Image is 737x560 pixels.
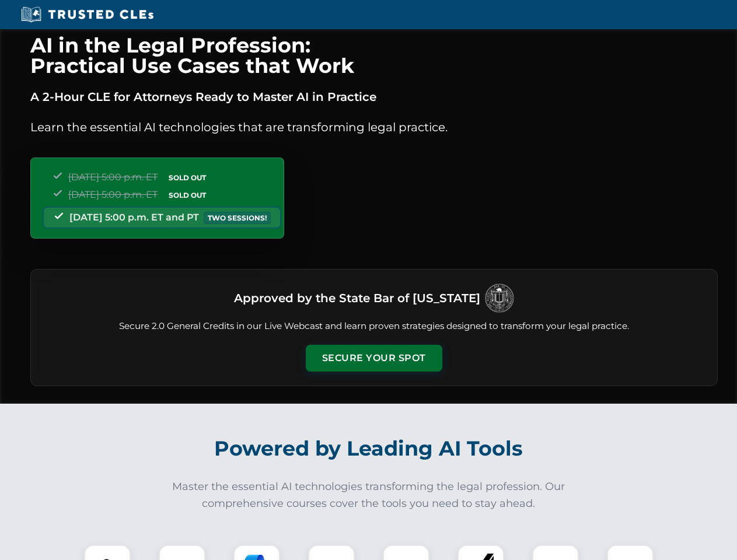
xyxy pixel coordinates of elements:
img: Trusted CLEs [18,6,157,23]
p: Secure 2.0 General Credits in our Live Webcast and learn proven strategies designed to transform ... [45,320,703,333]
p: A 2-Hour CLE for Attorneys Ready to Master AI in Practice [30,87,718,106]
h3: Approved by the State Bar of [US_STATE] [234,288,480,309]
h1: AI in the Legal Profession: Practical Use Cases that Work [30,35,718,76]
span: [DATE] 5:00 p.m. ET [68,171,158,183]
img: Logo [485,283,514,313]
span: SOLD OUT [165,171,210,184]
span: SOLD OUT [165,189,210,201]
span: [DATE] 5:00 p.m. ET [68,189,158,200]
button: Secure Your Spot [306,345,442,372]
h2: Powered by Leading AI Tools [46,428,692,469]
p: Learn the essential AI technologies that are transforming legal practice. [30,118,718,136]
p: Master the essential AI technologies transforming the legal profession. Our comprehensive courses... [165,478,573,512]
